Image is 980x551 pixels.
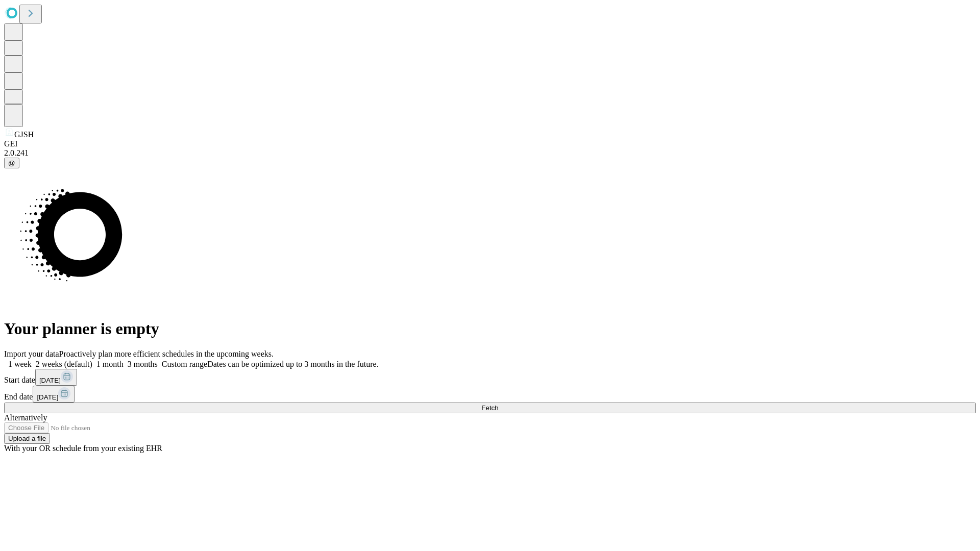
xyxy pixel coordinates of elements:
div: 2.0.241 [4,148,976,158]
span: 2 weeks (default) [36,360,92,368]
span: With your OR schedule from your existing EHR [4,444,162,453]
span: Dates can be optimized up to 3 months in the future. [207,360,378,368]
span: @ [8,159,15,167]
button: [DATE] [35,369,77,386]
span: [DATE] [39,377,61,384]
div: End date [4,386,976,403]
div: GEI [4,139,976,148]
span: 1 week [8,360,32,368]
button: Fetch [4,403,976,413]
div: Start date [4,369,976,386]
span: Import your data [4,349,59,358]
button: @ [4,158,19,168]
span: 3 months [128,360,158,368]
span: [DATE] [37,393,58,401]
span: 1 month [96,360,124,368]
button: Upload a file [4,433,50,444]
button: [DATE] [33,386,75,403]
span: Alternatively [4,413,47,422]
h1: Your planner is empty [4,319,976,338]
span: Custom range [162,360,207,368]
span: GJSH [14,130,34,139]
span: Fetch [481,404,498,412]
span: Proactively plan more efficient schedules in the upcoming weeks. [59,349,274,358]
